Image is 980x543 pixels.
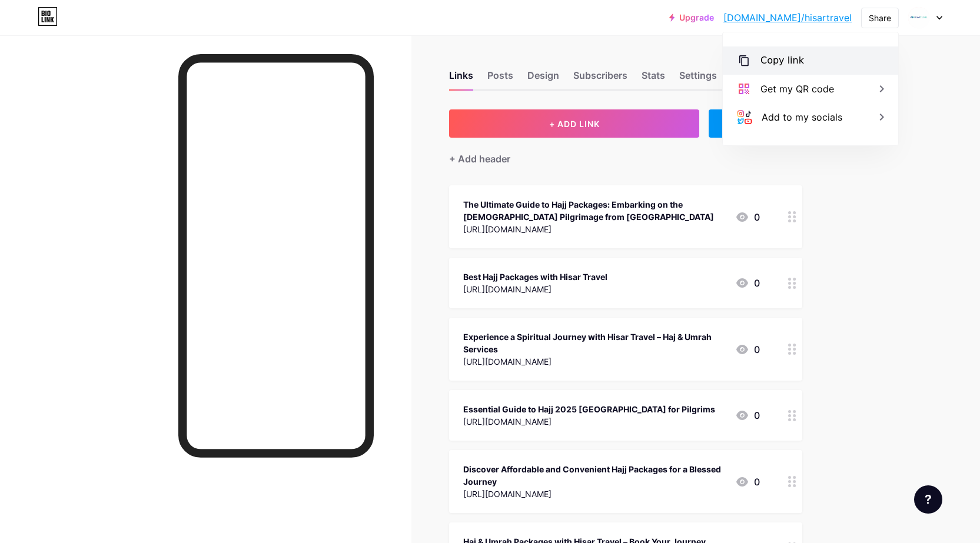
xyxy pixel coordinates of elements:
div: Discover Affordable and Convenient Hajj Packages for a Blessed Journey [463,463,726,488]
div: [URL][DOMAIN_NAME] [463,283,607,295]
div: + ADD EMBED [709,109,802,138]
div: Essential Guide to Hajj 2025 [GEOGRAPHIC_DATA] for Pilgrims [463,403,715,415]
div: [URL][DOMAIN_NAME] [463,415,715,428]
div: [URL][DOMAIN_NAME] [463,488,726,500]
div: 0 [735,276,760,290]
div: Get my QR code [760,82,834,96]
div: Experience a Spiritual Journey with Hisar Travel – Haj & Umrah Services [463,331,726,355]
div: Posts [487,68,513,89]
div: [URL][DOMAIN_NAME] [463,355,726,368]
div: Settings [679,68,717,89]
div: Best Hajj Packages with Hisar Travel [463,271,607,283]
div: 0 [735,408,760,422]
div: Subscribers [573,68,627,89]
div: Design [527,68,559,89]
div: Stats [642,68,665,89]
div: 0 [735,475,760,489]
a: [DOMAIN_NAME]/hisartravel [723,11,852,25]
div: + Add header [449,152,510,166]
div: Links [449,68,473,89]
div: Share [869,12,891,24]
div: Add to my socials [762,110,842,124]
div: [URL][DOMAIN_NAME] [463,223,726,235]
img: hisartravel [908,6,930,29]
div: 0 [735,210,760,224]
button: + ADD LINK [449,109,699,138]
div: The Ultimate Guide to Hajj Packages: Embarking on the [DEMOGRAPHIC_DATA] Pilgrimage from [GEOGRAP... [463,198,726,223]
span: + ADD LINK [549,119,600,129]
a: Upgrade [669,13,714,22]
div: 0 [735,342,760,357]
div: Copy link [760,54,804,68]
